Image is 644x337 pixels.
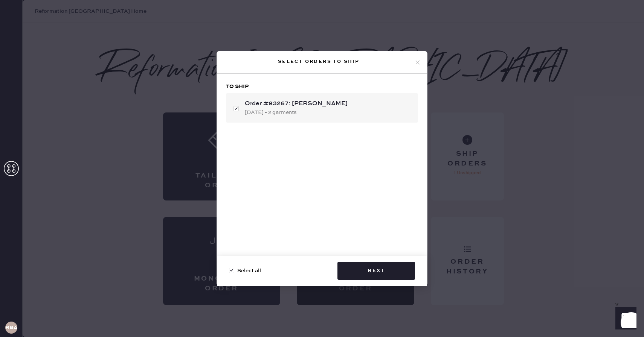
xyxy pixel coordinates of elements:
[5,325,17,330] h3: RBA
[245,108,412,117] div: [DATE] • 2 garments
[223,57,414,66] div: Select orders to ship
[226,83,418,90] h3: To ship
[245,99,412,108] div: Order #83267: [PERSON_NAME]
[608,303,641,335] iframe: Front Chat
[337,262,415,280] button: Next
[237,267,261,275] span: Select all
